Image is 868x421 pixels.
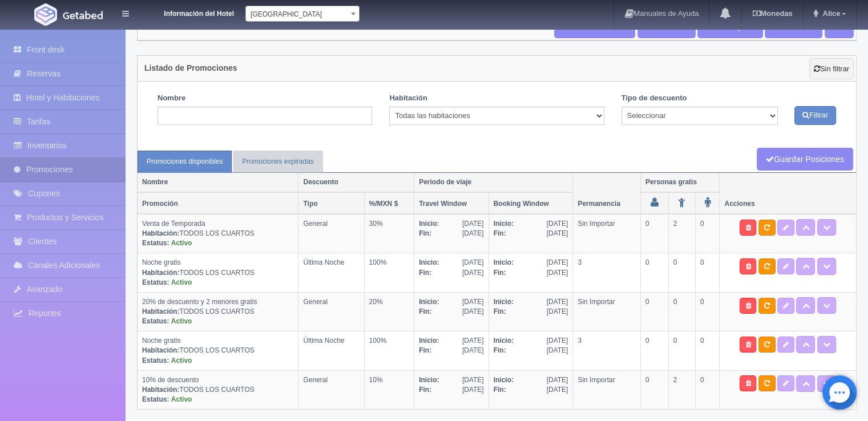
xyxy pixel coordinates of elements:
b: Monedas [752,9,792,18]
th: Nombre [138,173,298,192]
th: Travel Window [414,192,489,214]
span: [DATE] [462,268,484,278]
span: [DATE] [462,336,484,346]
img: Getabed [63,11,103,19]
b: Inicio: [494,220,514,228]
td: Sin Importar [573,292,641,331]
b: Fin: [419,386,431,394]
b: Activo [171,357,192,365]
span: [DATE] [547,268,568,278]
span: [DATE] [547,346,568,355]
b: Activo [171,239,192,247]
td: 10% de descuento TODOS LOS CUARTOS [138,370,298,409]
td: 0 [668,292,695,331]
button: Filtrar [794,106,836,125]
b: Fin: [494,386,506,394]
b: Inicio: [419,220,439,228]
td: 0 [668,253,695,292]
td: 0 [668,331,695,370]
span: [DATE] [547,229,568,238]
span: [DATE] [547,258,568,268]
td: 0 [695,331,719,370]
span: [DATE] [462,229,484,238]
span: Hotel Plaza Campeche [245,6,360,22]
b: Fin: [494,269,506,277]
td: General [298,292,364,331]
b: Fin: [494,346,506,354]
a: Promociones disponibles [138,151,232,173]
th: Booking Window [488,192,573,214]
b: Inicio: [494,258,514,266]
b: Inicio: [419,376,439,384]
td: General [298,214,364,253]
b: Habitación: [142,346,179,354]
td: 0 [640,292,668,331]
b: Fin: [419,229,431,237]
img: Getabed [34,3,57,26]
a: Promociones expiradas [233,151,322,173]
th: Periodo de viaje [414,173,573,192]
td: 0 [640,331,668,370]
b: Inicio: [419,258,439,266]
b: Activo [171,395,192,403]
b: Activo [171,278,192,286]
b: Estatus: [142,395,169,403]
span: [DATE] [462,385,484,395]
th: Personas gratis [640,173,719,192]
b: Fin: [419,269,431,277]
td: Sin Importar [573,370,641,409]
b: Inicio: [494,376,514,384]
b: Inicio: [419,337,439,345]
td: Noche gratis TODOS LOS CUARTOS [138,331,298,370]
td: 0 [640,370,668,409]
th: Promoción [138,192,298,214]
span: [DATE] [462,307,484,317]
td: 20% [364,292,414,331]
label: Nombre [158,93,185,104]
span: [DATE] [547,297,568,307]
b: Fin: [419,346,431,354]
td: 0 [640,214,668,253]
td: 0 [695,292,719,331]
td: 0 [695,214,719,253]
td: 2 [668,370,695,409]
th: Acciones [720,173,856,214]
span: [DATE] [462,258,484,268]
span: [DATE] [462,297,484,307]
label: Habitación [389,93,427,104]
td: 3 [573,253,641,292]
a: Guardar Posiciones [757,148,853,171]
td: 2 [668,214,695,253]
td: 3 [573,331,641,370]
td: Sin Importar [573,214,641,253]
b: Habitación: [142,269,179,277]
td: 100% [364,253,414,292]
td: 30% [364,214,414,253]
td: 0 [640,253,668,292]
th: Permanencia [573,173,641,214]
span: [DATE] [547,307,568,317]
td: 0 [695,253,719,292]
td: Última Noche [298,253,364,292]
th: Descuento [298,173,414,192]
b: Estatus: [142,239,169,247]
span: [DATE] [547,336,568,346]
td: 10% [364,370,414,409]
dt: Información del Hotel [143,6,234,19]
b: Fin: [494,307,506,315]
th: Tipo [298,192,364,214]
span: [DATE] [547,219,568,229]
b: Estatus: [142,317,169,325]
td: General [298,370,364,409]
b: Inicio: [419,298,439,306]
span: [DATE] [462,219,484,229]
td: 20% de descuento y 2 menores gratis TODOS LOS CUARTOS [138,292,298,331]
b: Estatus: [142,278,169,286]
td: Venta de Temporada TODOS LOS CUARTOS [138,214,298,253]
b: Inicio: [494,337,514,345]
b: Estatus: [142,357,169,365]
b: Habitación: [142,229,179,237]
span: [DATE] [547,385,568,395]
b: Inicio: [494,298,514,306]
td: 100% [364,331,414,370]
